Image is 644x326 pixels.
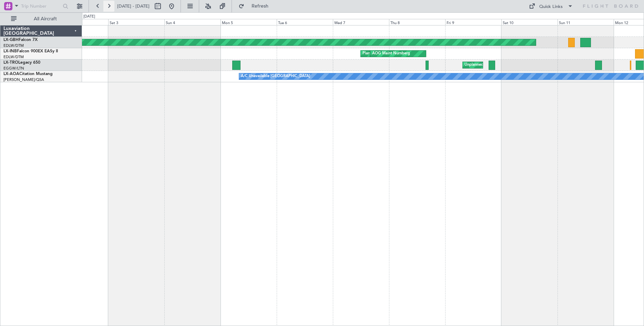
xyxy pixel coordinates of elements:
[117,3,150,9] span: [DATE] - [DATE]
[539,3,563,10] div: Quick Links
[558,19,614,25] div: Sun 11
[3,72,53,76] a: LX-AOACitation Mustang
[3,38,19,42] span: LX-GBH
[8,13,75,24] button: All Aircraft
[3,77,44,82] a: [PERSON_NAME]/QSA
[21,1,61,11] input: Trip Number
[362,49,406,59] div: Planned Maint Nurnberg
[389,19,445,25] div: Thu 8
[3,61,18,65] span: LX-TRO
[3,49,58,53] a: LX-INBFalcon 900EX EASy II
[333,19,389,25] div: Wed 7
[3,43,24,48] a: EDLW/DTM
[3,38,38,42] a: LX-GBHFalcon 7X
[18,17,73,21] span: All Aircraft
[445,19,501,25] div: Fri 9
[372,49,410,59] div: AOG Maint Nurnberg
[83,14,95,20] div: [DATE]
[164,19,221,25] div: Sun 4
[3,49,17,53] span: LX-INB
[464,60,578,70] div: Unplanned Maint [GEOGRAPHIC_DATA] ([GEOGRAPHIC_DATA])
[525,1,576,12] button: Quick Links
[277,19,333,25] div: Tue 6
[3,61,40,65] a: LX-TROLegacy 650
[235,1,277,12] button: Refresh
[108,19,164,25] div: Sat 3
[3,54,24,60] a: EDLW/DTM
[241,71,310,82] div: A/C Unavailable [GEOGRAPHIC_DATA]
[3,66,24,71] a: EGGW/LTN
[501,19,558,25] div: Sat 10
[221,19,277,25] div: Mon 5
[3,72,19,76] span: LX-AOA
[246,4,275,9] span: Refresh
